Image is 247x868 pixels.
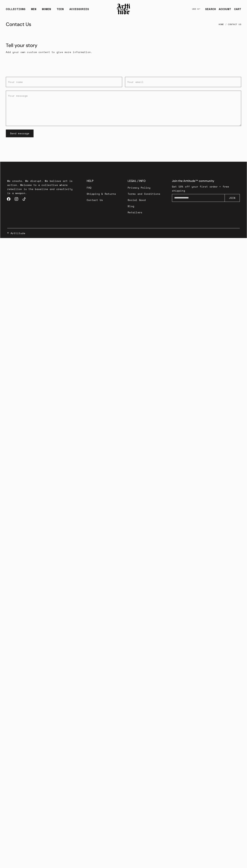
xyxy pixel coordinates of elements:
[7,179,75,195] p: We create. We disrupt. We believe art is action. Welcome to a collective where rebellion is the b...
[172,179,240,183] h4: Join the Arttitude™ community
[172,194,225,202] input: Enter your email
[219,20,224,28] a: Home
[5,195,13,203] a: Facebook
[172,184,240,193] p: Get 10% off your first order + free shipping
[128,203,160,209] a: Blog
[192,8,199,10] span: USD $
[128,209,160,215] a: Retailers
[234,7,241,11] div: CART
[87,184,116,191] a: FAQ
[6,20,31,29] h1: Contact Us
[224,20,241,28] li: Contact Us
[216,5,231,13] a: ACCOUNT
[31,7,36,14] a: MEN
[87,191,116,197] a: Shipping & Returns
[7,231,25,235] a: © Arttitude
[6,50,241,54] p: Add your own custom content to give more information.
[13,195,20,203] a: Instagram
[3,7,92,14] ul: Main navigation
[6,130,34,137] button: Send message
[231,5,241,13] a: Open cart
[6,7,25,14] div: COLLECTIONS
[20,195,28,203] a: TikTok
[128,184,160,191] a: Privacy Policy
[87,179,116,183] h3: HELP
[125,77,241,87] input: Your email
[6,77,122,87] input: Your name
[6,91,241,126] textarea: Your message
[69,7,89,14] div: ACCESSORIES
[6,42,241,49] div: Tell your story
[57,7,64,14] a: TEEN
[190,5,203,13] button: USD $
[202,5,216,13] a: SEARCH
[128,191,160,197] a: Terms and Conditions
[128,197,160,203] a: Social Good
[128,179,160,183] h3: LEGAL / INFO
[225,194,240,202] button: JOIN
[117,3,131,15] img: Arttitude
[87,197,116,203] a: Contact Us
[42,7,51,14] a: WOMEN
